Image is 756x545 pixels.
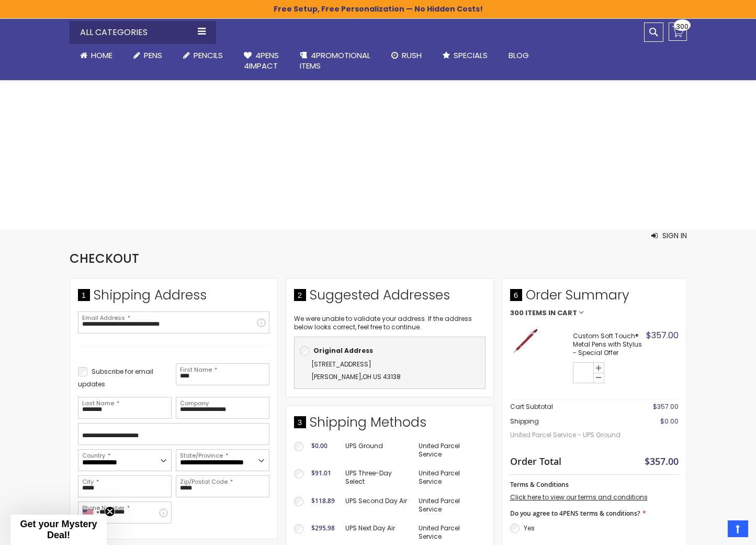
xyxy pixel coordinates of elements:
button: Sign In [651,230,687,241]
div: , [300,358,480,383]
span: $118.89 [311,496,335,505]
td: UPS Three-Day Select [340,464,414,491]
a: 300 [669,23,687,41]
th: Cart Subtotal [510,399,627,414]
span: Sign In [662,230,687,241]
span: Blog [509,50,529,61]
span: US [373,372,381,381]
td: UPS Second Day Air [340,492,414,519]
span: Pencils [194,50,223,61]
span: [STREET_ADDRESS] [311,360,371,369]
strong: Order Total [510,453,561,468]
span: Home [91,50,112,61]
p: We were unable to validate your address. If the address below looks correct, feel free to continue. [294,315,486,331]
a: Rush [381,44,432,67]
span: Rush [402,50,422,61]
span: 4PROMOTIONAL ITEMS [300,50,370,71]
span: 300 [676,21,689,31]
a: Click here to view our terms and conditions [510,493,648,502]
span: Pens [144,50,162,61]
a: Specials [432,44,498,67]
span: $357.00 [653,402,679,411]
a: Blog [498,44,539,67]
span: $0.00 [660,417,679,426]
td: UPS Ground [340,437,414,464]
div: United States: +1 [78,502,103,523]
td: United Parcel Service [413,437,485,464]
td: United Parcel Service [413,464,485,491]
span: Order Summary [510,286,679,309]
span: Do you agree to 4PENS terms & conditions? [510,509,640,518]
a: Pens [123,44,173,67]
span: 300 [510,309,524,317]
span: $0.00 [311,441,328,450]
div: Shipping Address [78,286,269,309]
button: Close teaser [105,506,115,517]
a: Home [70,44,123,67]
span: OH [363,372,371,381]
span: [PERSON_NAME] [311,372,362,381]
span: $295.98 [311,524,335,532]
span: United Parcel Service - UPS Ground [510,426,627,444]
span: $357.00 [646,329,679,341]
span: Subscribe for email updates [78,367,153,388]
a: 4Pens4impact [233,44,289,78]
div: Suggested Addresses [294,286,486,309]
span: $357.00 [645,455,679,468]
div: Shipping Methods [294,414,486,437]
span: Terms & Conditions [510,480,569,489]
img: Custom Soft Touch® Metal Pens with Stylus-Burgundy [510,327,539,356]
strong: Custom Soft Touch® Metal Pens with Stylus - Special Offer [573,332,644,358]
span: 43138 [383,372,401,381]
span: $91.01 [311,469,331,477]
span: Specials [454,50,488,61]
label: Yes [524,524,535,532]
span: Get your Mystery Deal! [20,519,97,540]
span: Items in Cart [525,309,577,317]
a: Top [728,520,748,537]
span: Shipping [510,417,539,426]
b: Original Address [313,346,373,355]
div: Get your Mystery Deal!Close teaser [10,515,107,545]
a: Pencils [173,44,233,67]
a: 4PROMOTIONALITEMS [289,44,381,78]
div: All Categories [70,21,216,44]
span: Checkout [70,250,139,267]
span: 4Pens 4impact [244,50,279,71]
td: United Parcel Service [413,492,485,519]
